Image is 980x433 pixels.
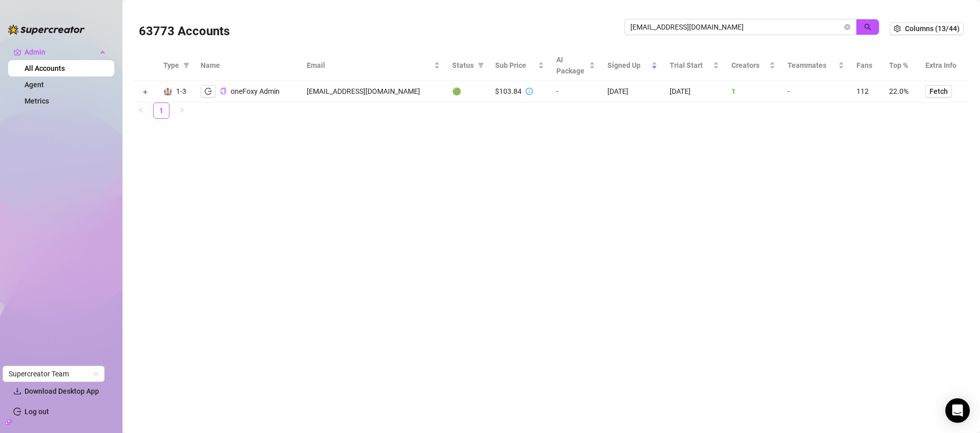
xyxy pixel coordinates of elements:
[905,24,960,33] span: Columns (13/44)
[24,407,49,416] a: Log out
[864,23,871,31] span: search
[153,103,169,119] li: 1
[174,103,190,119] button: right
[894,25,901,32] span: setting
[890,22,964,35] button: Columns (13/44)
[929,87,948,95] span: Fetch
[919,50,970,81] th: Extra Info
[133,103,149,119] li: Previous Page
[24,81,44,89] a: Agent
[478,62,484,68] span: filter
[231,87,280,95] span: oneFoxy Admin
[550,50,601,81] th: AI Package
[601,81,664,103] td: [DATE]
[154,103,169,118] a: 1
[788,60,836,71] span: Teammates
[183,62,189,68] span: filter
[174,103,190,119] li: Next Page
[601,50,664,81] th: Signed Up
[9,366,99,381] span: Supercreator Team
[13,387,21,395] span: download
[550,81,601,103] td: -
[664,81,726,103] td: [DATE]
[495,60,536,71] span: Sub Price
[731,60,767,71] span: Creators
[205,88,212,95] span: logout
[945,398,970,423] div: Open Intercom Messenger
[301,81,446,103] td: [EMAIL_ADDRESS][DOMAIN_NAME]
[139,23,230,40] h3: 63773 Accounts
[452,60,474,71] span: Status
[883,50,920,81] th: Top %
[731,87,736,95] span: 1
[141,88,149,96] button: Expand row
[8,24,85,35] img: logo-BBDzfeDw.svg
[670,60,712,71] span: Trial Start
[630,21,842,33] input: Search by UID / Name / Email / Creator Username
[24,387,99,395] span: Download Desktop App
[133,103,149,119] button: left
[5,419,12,426] span: build
[181,58,191,73] span: filter
[176,86,186,97] div: 1-3
[220,88,227,95] button: Copy Account UID
[856,87,869,95] span: 112
[788,87,790,95] span: -
[301,50,446,81] th: Email
[24,44,97,60] span: Admin
[194,50,301,81] th: Name
[201,85,216,97] button: logout
[452,87,461,95] span: 🟢
[24,97,49,105] a: Metrics
[163,86,172,97] div: 🏰
[138,107,144,113] span: left
[844,24,850,30] button: close-circle
[307,60,432,71] span: Email
[664,50,726,81] th: Trial Start
[220,88,227,94] span: copy
[13,48,21,56] span: crown
[850,50,883,81] th: Fans
[781,50,850,81] th: Teammates
[489,50,550,81] th: Sub Price
[889,87,909,95] span: 22.0%
[179,107,185,113] span: right
[607,60,649,71] span: Signed Up
[495,86,522,97] div: $103.84
[526,88,533,95] span: info-circle
[163,60,179,71] span: Type
[725,50,781,81] th: Creators
[24,64,65,72] a: All Accounts
[556,54,587,77] span: AI Package
[476,58,486,73] span: filter
[925,85,952,97] button: Fetch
